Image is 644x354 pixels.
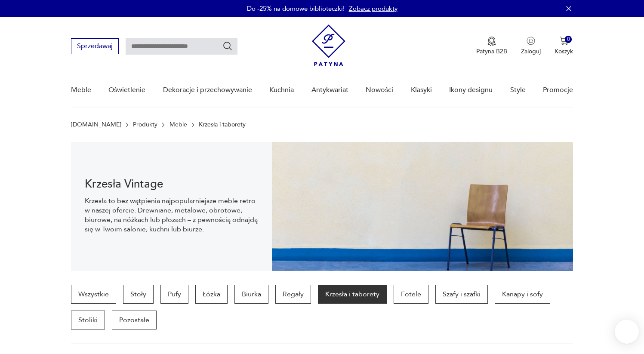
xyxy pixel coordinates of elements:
a: Promocje [543,74,573,107]
a: Oświetlenie [108,74,145,107]
a: Krzesła i taborety [318,285,387,304]
a: Biurka [234,285,268,304]
p: Krzesła to bez wątpienia najpopularniejsze meble retro w naszej ofercie. Drewniane, metalowe, obr... [85,196,258,234]
img: bc88ca9a7f9d98aff7d4658ec262dcea.jpg [272,142,573,271]
p: Koszyk [555,47,573,55]
a: [DOMAIN_NAME] [71,121,121,128]
p: Zaloguj [521,47,541,55]
a: Dekoracje i przechowywanie [163,74,252,107]
a: Pufy [160,285,188,304]
a: Style [510,74,526,107]
img: Ikona koszyka [560,37,568,45]
button: 0Koszyk [555,37,573,55]
a: Zobacz produkty [349,4,397,13]
img: Ikonka użytkownika [527,37,535,45]
div: 0 [565,36,572,43]
a: Łóżka [195,285,228,304]
button: Zaloguj [521,37,541,55]
a: Kuchnia [269,74,294,107]
a: Fotele [394,285,428,304]
a: Stoły [123,285,154,304]
a: Pozostałe [112,311,157,329]
p: Patyna B2B [476,47,507,55]
a: Kanapy i sofy [495,285,550,304]
img: Patyna - sklep z meblami i dekoracjami vintage [312,25,345,66]
a: Ikony designu [449,74,493,107]
a: Regały [275,285,311,304]
a: Klasyki [411,74,432,107]
p: Do -25% na domowe biblioteczki! [247,4,345,13]
a: Produkty [133,121,157,128]
a: Antykwariat [311,74,348,107]
button: Patyna B2B [476,37,507,55]
a: Meble [71,74,91,107]
iframe: Smartsupp widget button [615,320,639,344]
button: Sprzedawaj [71,38,119,54]
a: Ikona medaluPatyna B2B [476,37,507,55]
button: Szukaj [222,41,233,51]
a: Meble [169,121,187,128]
p: Krzesła i taborety [199,121,246,128]
h1: Krzesła Vintage [85,179,258,189]
a: Nowości [366,74,393,107]
a: Szafy i szafki [435,285,488,304]
a: Sprzedawaj [71,44,119,50]
a: Stoliki [71,311,105,329]
a: Wszystkie [71,285,116,304]
img: Ikona medalu [487,37,496,46]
